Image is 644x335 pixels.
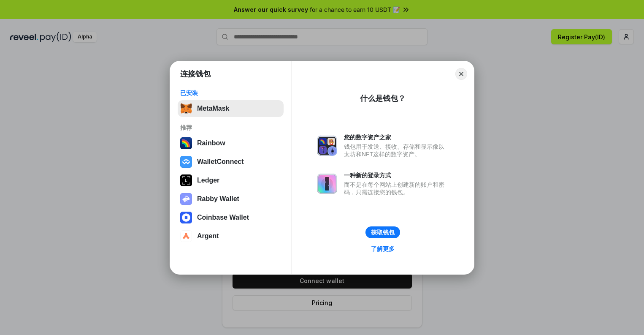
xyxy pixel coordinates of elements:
div: 什么是钱包？ [360,93,406,103]
a: 了解更多 [366,243,400,254]
img: svg+xml,%3Csvg%20width%3D%22120%22%20height%3D%22120%22%20viewBox%3D%220%200%20120%20120%22%20fil... [180,137,192,149]
div: Rabby Wallet [197,195,239,203]
img: svg+xml,%3Csvg%20width%3D%2228%22%20height%3D%2228%22%20viewBox%3D%220%200%2028%2028%22%20fill%3D... [180,212,192,223]
div: Rainbow [197,139,225,147]
div: MetaMask [197,105,229,112]
button: Rabby Wallet [178,191,284,207]
img: svg+xml,%3Csvg%20width%3D%2228%22%20height%3D%2228%22%20viewBox%3D%220%200%2028%2028%22%20fill%3D... [180,230,192,242]
img: svg+xml,%3Csvg%20xmlns%3D%22http%3A%2F%2Fwww.w3.org%2F2000%2Fsvg%22%20fill%3D%22none%22%20viewBox... [180,193,192,205]
button: 获取钱包 [365,226,400,238]
img: svg+xml,%3Csvg%20width%3D%2228%22%20height%3D%2228%22%20viewBox%3D%220%200%2028%2028%22%20fill%3D... [180,156,192,168]
div: 而不是在每个网站上创建新的账户和密码，只需连接您的钱包。 [344,181,449,196]
div: Ledger [197,177,219,184]
img: svg+xml,%3Csvg%20fill%3D%22none%22%20height%3D%2233%22%20viewBox%3D%220%200%2035%2033%22%20width%... [180,103,192,114]
div: 获取钱包 [371,229,395,236]
img: svg+xml,%3Csvg%20xmlns%3D%22http%3A%2F%2Fwww.w3.org%2F2000%2Fsvg%22%20fill%3D%22none%22%20viewBox... [317,136,337,156]
div: 已安装 [180,89,281,97]
img: svg+xml,%3Csvg%20xmlns%3D%22http%3A%2F%2Fwww.w3.org%2F2000%2Fsvg%22%20fill%3D%22none%22%20viewBox... [317,174,337,194]
button: Close [455,68,467,80]
div: 了解更多 [371,245,395,253]
div: 一种新的登录方式 [344,172,449,179]
div: 您的数字资产之家 [344,133,449,141]
div: Coinbase Wallet [197,214,249,221]
button: Rainbow [178,135,284,152]
div: WalletConnect [197,158,244,166]
button: Argent [178,228,284,245]
button: WalletConnect [178,153,284,170]
div: Argent [197,232,219,240]
div: 推荐 [180,124,281,131]
button: MetaMask [178,100,284,117]
div: 钱包用于发送、接收、存储和显示像以太坊和NFT这样的数字资产。 [344,143,449,158]
button: Coinbase Wallet [178,209,284,226]
h1: 连接钱包 [180,69,211,79]
button: Ledger [178,172,284,189]
img: svg+xml,%3Csvg%20xmlns%3D%22http%3A%2F%2Fwww.w3.org%2F2000%2Fsvg%22%20width%3D%2228%22%20height%3... [180,174,192,186]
